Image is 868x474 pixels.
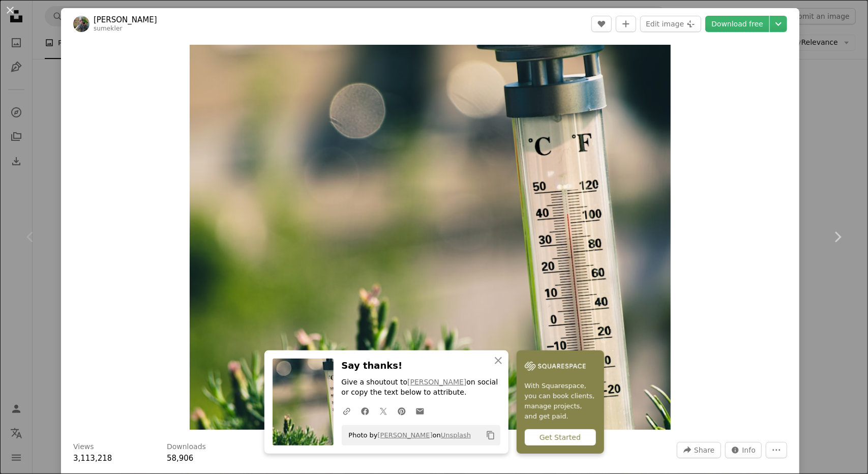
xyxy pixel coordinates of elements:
span: Photo by on [344,427,471,443]
a: Unsplash [441,431,471,439]
a: Share on Facebook [356,401,374,421]
a: [PERSON_NAME] [378,431,433,439]
button: Edit image [640,16,701,32]
h3: Say thanks! [342,359,500,373]
span: 3,113,218 [73,454,112,463]
a: Share on Twitter [374,401,393,421]
span: Info [742,442,756,458]
button: Add to Collection [616,16,636,32]
button: Like [591,16,612,32]
span: 58,906 [167,454,194,463]
a: Share on Pinterest [393,401,411,421]
h3: Views [73,442,94,452]
button: Share this image [677,442,721,458]
button: Choose download size [770,16,787,32]
a: Next [807,188,868,286]
a: sumekler [94,25,123,32]
a: Share over email [411,401,429,421]
button: Zoom in on this image [190,45,671,430]
a: [PERSON_NAME] [94,15,157,25]
button: Stats about this image [725,442,762,458]
div: Get Started [525,429,596,446]
span: With Squarespace, you can book clients, manage projects, and get paid. [525,381,596,422]
h3: Downloads [167,442,206,452]
img: bokeh photography of thermometer on plant [190,45,671,430]
button: Copy to clipboard [482,427,499,444]
a: Download free [705,16,769,32]
a: [PERSON_NAME] [407,378,466,386]
p: Give a shoutout to on social or copy the text below to attribute. [342,377,500,398]
img: Go to Jarosław Kwoczała's profile [73,16,89,32]
button: More Actions [766,442,787,458]
a: With Squarespace, you can book clients, manage projects, and get paid.Get Started [517,350,604,454]
img: file-1747939142011-51e5cc87e3c9 [525,359,586,374]
span: Share [694,442,714,458]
